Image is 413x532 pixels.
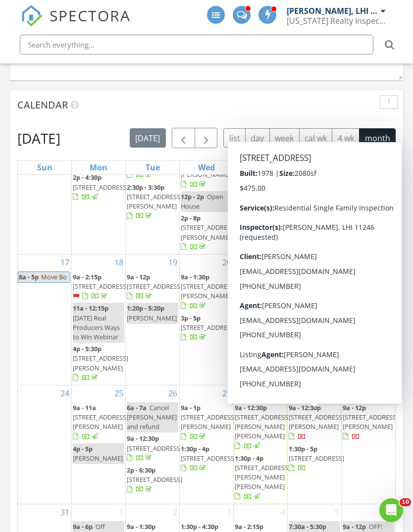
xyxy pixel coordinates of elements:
a: Go to August 23, 2025 [382,255,395,270]
a: Go to August 20, 2025 [220,255,233,270]
a: 9a - 12p [STREET_ADDRESS][PERSON_NAME][PERSON_NAME] [235,271,286,321]
span: 9a - 12:30p [127,434,159,443]
a: [STREET_ADDRESS][DEMOGRAPHIC_DATA][PERSON_NAME] [181,142,249,189]
td: Go to August 30, 2025 [341,385,395,504]
span: 2p - 8p [181,213,201,222]
button: week [269,128,300,148]
iframe: Intercom live chat [379,498,403,522]
td: Go to August 17, 2025 [18,254,72,385]
a: 2p - 5:30p [GEOGRAPHIC_DATA][PERSON_NAME][PERSON_NAME] [235,192,297,239]
a: Friday [307,160,321,174]
a: 2p - 6:30p [STREET_ADDRESS] [127,465,178,496]
img: The Best Home Inspection Software - Spectora [21,5,43,27]
span: SPECTORA [50,5,131,26]
a: 2p - 6:30p [STREET_ADDRESS] [127,466,182,493]
a: 1:30p - 4p [STREET_ADDRESS] [181,443,232,475]
a: Saturday [360,160,377,174]
a: SPECTORA [21,13,131,34]
span: [GEOGRAPHIC_DATA][PERSON_NAME][PERSON_NAME] [235,202,297,229]
span: OFF! [369,522,382,531]
input: Search everything... [20,35,373,54]
a: Go to September 4, 2025 [279,504,287,520]
a: Go to August 25, 2025 [112,385,125,401]
a: 9a - 1p [STREET_ADDRESS][PERSON_NAME] [181,403,236,441]
a: Go to August 28, 2025 [274,385,287,401]
td: Go to August 24, 2025 [18,385,72,504]
a: Monday [88,160,109,174]
span: 9a - 2:15p [235,522,263,531]
a: 9a - 2:15p [STREET_ADDRESS] [73,271,124,303]
div: [PERSON_NAME], LHI 11246 [287,6,378,16]
a: 9a - 12:30p [STREET_ADDRESS] [127,433,178,464]
span: Open House [181,192,223,211]
a: 1p - 6p [STREET_ADDRESS][PERSON_NAME] [235,322,286,363]
a: 3p - 5p [STREET_ADDRESS] [181,313,232,344]
span: 9a - 12:30p [289,403,321,412]
button: Previous month [172,128,195,148]
a: 9a - 11a [STREET_ADDRESS][PERSON_NAME] [73,403,128,441]
td: Go to August 19, 2025 [126,254,180,385]
a: 9a - 12p [STREET_ADDRESS][PERSON_NAME] [343,402,394,443]
a: 4p - 5:30p [STREET_ADDRESS][PERSON_NAME] [73,343,124,384]
span: [PERSON_NAME] [289,202,339,211]
a: Go to August 18, 2025 [112,255,125,270]
span: 1:20p - 5:20p [127,304,164,313]
span: 4p - 5:30p [73,344,102,353]
span: 7:30a - 5:30p [289,522,326,531]
a: Wednesday [196,160,217,174]
a: 9a - 2p [STREET_ADDRESS][PERSON_NAME] [343,272,398,310]
span: 10 [400,498,411,506]
span: Off [311,272,321,281]
a: 9a - 12p [STREET_ADDRESS] [127,272,182,300]
span: [STREET_ADDRESS][PERSON_NAME] [235,332,290,351]
span: 1:30p - 4p [235,454,263,463]
a: 9a - 2:15p [STREET_ADDRESS] [73,272,128,300]
span: 9a - 12p [343,522,366,531]
span: 6a - 7a [127,403,147,412]
span: 9a - 12p [235,272,258,281]
a: Go to August 19, 2025 [166,255,179,270]
h2: [DATE] [17,128,60,148]
td: Go to August 26, 2025 [126,385,180,504]
span: 9a - 6p [289,272,309,281]
span: [STREET_ADDRESS] [73,183,128,192]
a: 3p - 5p [STREET_ADDRESS] [181,314,236,341]
td: Go to August 27, 2025 [180,385,234,504]
td: Go to August 13, 2025 [180,123,234,254]
span: [STREET_ADDRESS][PERSON_NAME][PERSON_NAME] [235,463,290,491]
a: 1:30p - 4p [STREET_ADDRESS][PERSON_NAME][PERSON_NAME] [235,453,286,503]
a: Go to August 21, 2025 [274,255,287,270]
a: 9a - 1:30p [STREET_ADDRESS][PERSON_NAME] [181,271,232,312]
a: 4p - 5:30p [STREET_ADDRESS][PERSON_NAME] [73,344,128,382]
button: Next month [195,128,218,148]
span: 2p - 6:30p [127,466,155,475]
span: [PERSON_NAME] [73,454,123,463]
a: Tuesday [144,160,162,174]
span: 2:30p - 3:30p [127,183,164,192]
a: 2p - 4:30p [STREET_ADDRESS] [73,173,128,201]
span: 1:30p - 4p [181,444,209,453]
td: Go to August 11, 2025 [72,123,126,254]
span: [STREET_ADDRESS] [181,454,236,463]
a: [STREET_ADDRESS][PERSON_NAME][PERSON_NAME] [289,142,344,189]
span: [STREET_ADDRESS][PERSON_NAME] [181,282,236,300]
span: 11a - 12:15p [73,304,108,313]
button: list [223,128,246,148]
a: 9a - 11a [STREET_ADDRESS][PERSON_NAME] [73,402,124,443]
a: 9a - 1p [STREET_ADDRESS][PERSON_NAME] [181,402,232,443]
a: 9a - 12p [STREET_ADDRESS][PERSON_NAME] [343,403,398,441]
td: Go to August 25, 2025 [72,385,126,504]
button: 4 wk [332,128,360,148]
a: 9a - 12:30p [STREET_ADDRESS][PERSON_NAME][PERSON_NAME] [235,402,286,452]
a: Go to September 2, 2025 [171,504,179,520]
span: 4p - 5p [73,444,93,453]
td: Go to August 20, 2025 [180,254,234,385]
span: [STREET_ADDRESS] [181,323,236,332]
span: [PERSON_NAME] [127,314,177,322]
a: Go to September 3, 2025 [225,504,233,520]
span: [STREET_ADDRESS][PERSON_NAME] [289,413,344,431]
span: [STREET_ADDRESS][PERSON_NAME][PERSON_NAME] [235,413,290,440]
a: 1:30p - 5p [STREET_ADDRESS] [289,443,340,475]
span: [STREET_ADDRESS][PERSON_NAME] [127,192,182,211]
a: 1:30p - 5p [STREET_ADDRESS] [289,444,344,472]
